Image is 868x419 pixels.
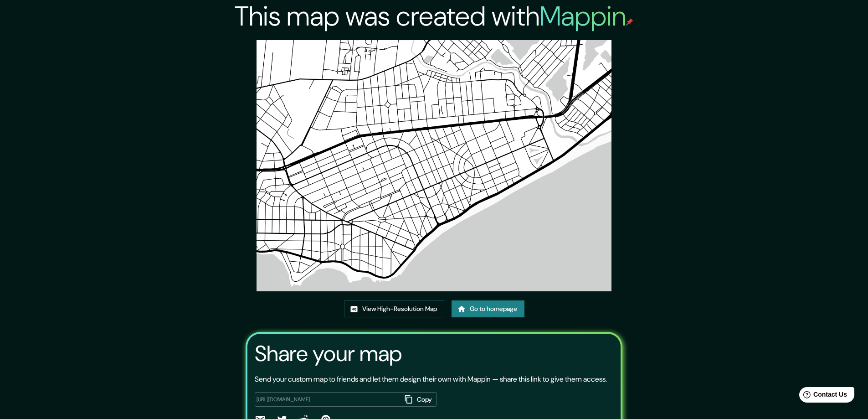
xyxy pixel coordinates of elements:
[257,40,612,291] img: created-map
[452,300,524,317] a: Go to homepage
[255,374,607,385] p: Send your custom map to friends and let them design their own with Mappin — share this link to gi...
[344,300,444,317] a: View High-Resolution Map
[401,392,437,407] button: Copy
[626,18,633,26] img: mappin-pin
[787,383,858,409] iframe: Help widget launcher
[255,341,402,367] h3: Share your map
